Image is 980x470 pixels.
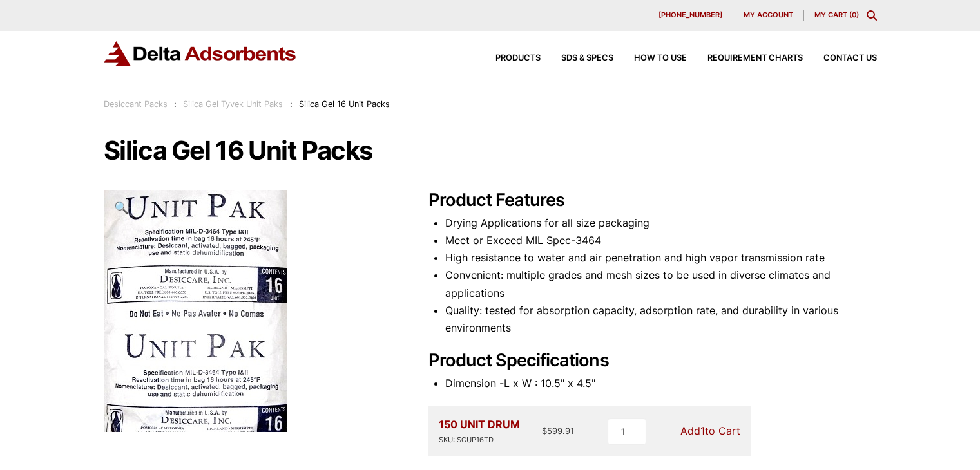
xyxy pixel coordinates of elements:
div: SKU: SGUP16TD [439,434,520,446]
li: High resistance to water and air penetration and high vapor transmission rate [445,249,877,267]
div: 150 UNIT DRUM [439,416,520,446]
span: [PHONE_NUMBER] [658,12,722,19]
a: SDS & SPECS [541,54,613,62]
span: Requirement Charts [707,54,803,62]
span: My account [744,12,793,19]
h2: Product Features [428,190,877,211]
a: Add1to Cart [680,424,740,437]
a: View full-screen image gallery [104,190,139,225]
a: [PHONE_NUMBER] [648,10,733,21]
span: Products [495,54,541,62]
span: 0 [852,10,856,19]
li: Meet or Exceed MIL Spec-3464 [445,232,877,249]
li: Dimension -L x W : 10.5" x 4.5" [445,375,877,392]
li: Convenient: multiple grades and mesh sizes to be used in diverse climates and applications [445,267,877,301]
a: My Cart (0) [814,10,859,19]
div: Toggle Modal Content [867,10,877,21]
a: My account [733,10,804,21]
span: How to Use [634,54,687,62]
img: Silica Gel 16 Unit Packs [104,190,287,432]
a: How to Use [613,54,687,62]
span: 1 [700,424,705,437]
h1: Silica Gel 16 Unit Packs [104,137,877,164]
a: Desiccant Packs [104,99,168,109]
span: : [174,99,177,109]
img: Delta Adsorbents [104,41,297,66]
bdi: 599.91 [542,426,574,436]
span: SDS & SPECS [561,54,613,62]
span: $ [542,426,547,436]
a: Silica Gel Tyvek Unit Paks [183,99,283,109]
a: Products [475,54,541,62]
h2: Product Specifications [428,350,877,371]
a: Contact Us [803,54,877,62]
li: Quality: tested for absorption capacity, adsorption rate, and durability in various environments [445,302,877,337]
span: Contact Us [823,54,877,62]
a: Requirement Charts [687,54,803,62]
span: 🔍 [114,200,129,214]
span: Silica Gel 16 Unit Packs [299,99,390,109]
span: : [290,99,293,109]
li: Drying Applications for all size packaging [445,214,877,232]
